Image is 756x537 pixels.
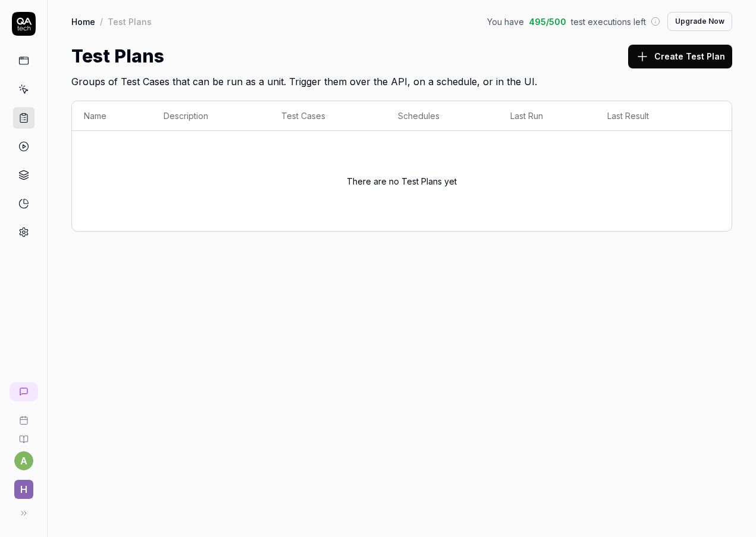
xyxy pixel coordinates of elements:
[386,101,498,131] th: Schedules
[152,101,269,131] th: Description
[71,43,164,70] h1: Test Plans
[72,101,152,131] th: Name
[487,15,524,28] span: You have
[14,480,33,499] span: H
[100,15,103,27] div: /
[628,45,732,68] button: Create Test Plan
[71,15,95,27] a: Home
[498,101,595,131] th: Last Run
[5,406,42,425] a: Book a call with us
[5,470,42,501] button: H
[10,382,38,401] a: New conversation
[84,138,720,224] div: There are no Test Plans yet
[571,15,646,28] span: test executions left
[529,15,566,28] span: 495 / 500
[595,101,708,131] th: Last Result
[71,70,732,89] h2: Groups of Test Cases that can be run as a unit. Trigger them over the API, on a schedule, or in t...
[269,101,386,131] th: Test Cases
[14,451,33,470] button: a
[5,425,42,444] a: Documentation
[667,12,732,31] button: Upgrade Now
[108,15,152,27] div: Test Plans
